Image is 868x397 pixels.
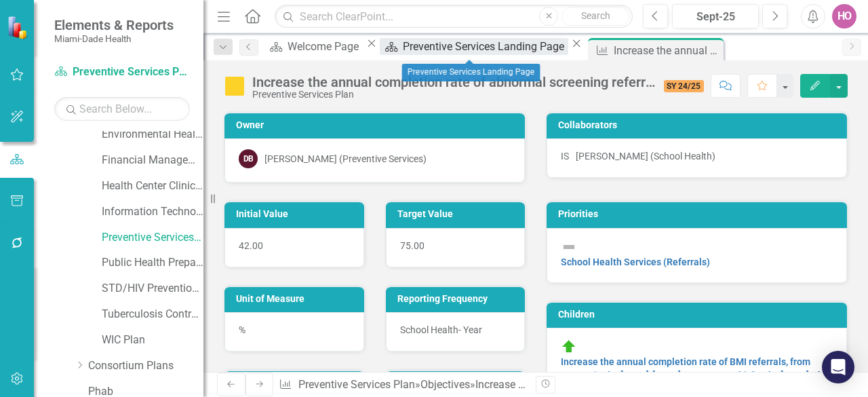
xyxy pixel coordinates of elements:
div: Preventive Services Plan [252,90,657,100]
a: Tuberculosis Control & Prevention Plan [102,307,203,322]
a: STD/HIV Prevention and Control Plan [102,281,203,297]
div: Welcome Page [288,38,363,55]
h3: Collaborators [558,120,840,130]
h3: Initial Value [236,209,357,219]
h3: Reporting Frequency [397,294,519,304]
div: Preventive Services Landing Page [402,64,540,81]
span: 75.00 [400,240,425,251]
span: Search [581,10,610,21]
button: HO [832,4,856,29]
div: » » [279,377,526,393]
a: Objectives [420,378,470,391]
img: Not On Track [224,75,245,97]
a: WIC Plan [102,333,203,348]
button: Search [561,7,629,26]
h3: Priorities [558,209,840,219]
a: Financial Management Plan [102,153,203,168]
a: Welcome Page [265,38,363,55]
a: School Health Services (Referrals) [561,257,710,267]
div: Increase the annual completion rate of abnormal screening referrals, from 42% in [DATE]-[DATE] SY... [252,75,657,90]
a: Preventive Services Plan [54,64,190,80]
button: Sept-25 [672,4,759,29]
a: Consortium Plans [88,358,203,374]
span: % [239,324,245,335]
div: School Health- Year [386,312,526,352]
div: Open Intercom Messenger [822,351,854,383]
a: Preventive Services Plan [102,230,203,246]
input: Search ClearPoint... [275,5,633,29]
img: ClearPoint Strategy [7,16,31,39]
a: Preventive Services Plan [298,378,415,391]
a: Preventive Services Landing Page [380,38,568,55]
h3: Children [558,309,840,320]
div: IS [561,149,569,163]
img: Not Defined [561,239,577,255]
span: 42.00 [239,240,263,251]
div: Preventive Services Landing Page [403,38,568,55]
a: Information Technology Plan [102,204,203,220]
span: SY 24/25 [664,80,705,92]
div: [PERSON_NAME] (Preventive Services) [264,152,427,166]
img: On Track [561,339,577,355]
div: Sept-25 [677,9,754,25]
small: Miami-Dade Health [54,33,174,44]
h3: Owner [236,120,518,130]
div: Increase the annual completion rate of abnormal screening referrals, from 42% in [DATE]-[DATE] SY... [614,42,720,59]
a: Environmental Health Plan [102,127,203,143]
h3: Target Value [397,209,519,219]
div: [PERSON_NAME] (School Health) [576,149,715,163]
input: Search Below... [54,97,190,121]
span: Elements & Reports [54,17,174,33]
div: DB [239,149,258,168]
a: Public Health Preparedness Plan [102,255,203,271]
a: Health Center Clinical Admin Support Plan [102,178,203,194]
h3: Unit of Measure [236,294,357,304]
